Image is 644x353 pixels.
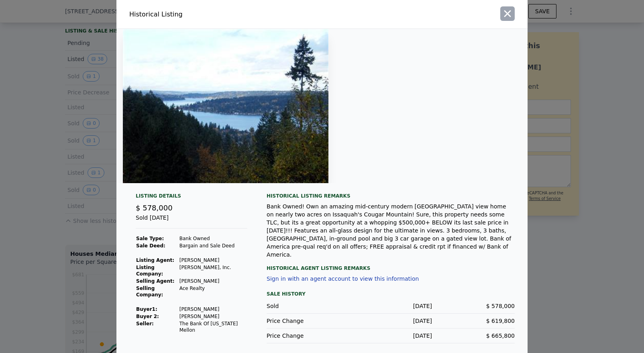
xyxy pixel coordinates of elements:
div: Price Change [267,332,349,340]
div: Historical Listing remarks [267,193,515,199]
td: [PERSON_NAME] [179,257,247,264]
td: [PERSON_NAME] [179,313,247,320]
strong: Sale Deed: [136,243,165,249]
div: [DATE] [349,302,432,310]
div: Sold [267,302,349,310]
td: Ace Realty [179,285,247,298]
div: Price Change [267,317,349,325]
td: [PERSON_NAME], Inc. [179,264,247,278]
button: Sign in with an agent account to view this information [267,275,419,282]
strong: Listing Company: [136,265,163,277]
strong: Sale Type: [136,236,164,241]
div: [DATE] [349,332,432,340]
td: The Bank Of [US_STATE] Mellon [179,320,247,334]
div: Sold [DATE] [136,214,247,229]
div: [DATE] [349,317,432,325]
span: $ 665,800 [486,333,515,339]
strong: Selling Agent: [136,278,175,284]
div: Bank Owned! Own an amazing mid-century modern [GEOGRAPHIC_DATA] view home on nearly two acres on ... [267,202,515,259]
span: $ 578,000 [136,204,173,212]
td: Bank Owned [179,235,247,242]
strong: Listing Agent: [136,257,174,263]
td: [PERSON_NAME] [179,278,247,285]
strong: Buyer 2: [136,314,159,319]
span: $ 578,000 [486,303,515,309]
img: Property Img [123,29,328,183]
div: Sale History [267,289,515,299]
strong: Seller : [136,321,154,326]
div: Historical Listing [129,10,319,19]
div: Historical Agent Listing Remarks [267,259,515,271]
td: Bargain and Sale Deed [179,242,247,249]
span: $ 619,800 [486,318,515,324]
td: [PERSON_NAME] [179,306,247,313]
strong: Selling Company: [136,286,163,298]
strong: Buyer 1 : [136,306,157,312]
div: Listing Details [136,193,247,202]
